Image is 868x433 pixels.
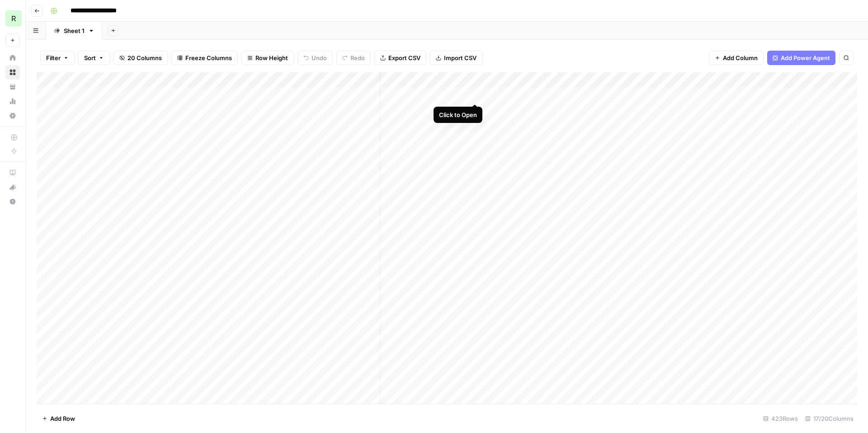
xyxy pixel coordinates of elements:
a: Sheet 1 [46,22,102,40]
button: Freeze Columns [171,51,238,65]
a: Browse [5,65,20,80]
span: Redo [350,53,365,62]
button: What's new? [5,180,20,194]
button: 20 Columns [113,51,168,65]
button: Filter [40,51,75,65]
div: Sheet 1 [64,26,85,35]
button: Add Power Agent [767,51,835,65]
button: Export CSV [374,51,426,65]
span: Freeze Columns [185,53,232,62]
a: Usage [5,94,20,108]
div: What's new? [6,180,19,194]
span: Add Row [50,414,75,423]
span: Sort [84,53,96,62]
span: Add Power Agent [781,53,830,62]
span: Import CSV [444,53,476,62]
span: R [11,13,16,24]
div: 423 Rows [759,411,802,426]
button: Workspace: Re-Leased [5,7,20,30]
button: Redo [336,51,371,65]
button: Sort [78,51,110,65]
a: AirOps Academy [5,165,20,180]
span: Row Height [255,53,288,62]
a: Your Data [5,80,20,94]
button: Add Row [37,411,80,426]
a: Home [5,51,20,65]
a: Settings [5,108,20,123]
button: Undo [297,51,333,65]
span: Filter [46,53,61,62]
span: Export CSV [388,53,420,62]
button: Help + Support [5,194,20,209]
div: 17/20 Columns [802,411,857,426]
span: 20 Columns [127,53,162,62]
button: Import CSV [430,51,482,65]
div: Click to Open [439,110,477,119]
span: Undo [311,53,327,62]
button: Add Column [709,51,764,65]
span: Add Column [723,53,758,62]
button: Row Height [241,51,294,65]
